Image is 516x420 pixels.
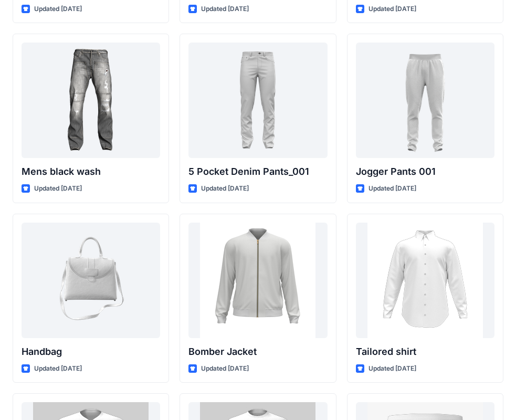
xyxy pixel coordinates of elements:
[188,164,327,179] p: 5 Pocket Denim Pants_001
[34,4,82,15] p: Updated [DATE]
[22,223,160,338] a: Handbag
[22,164,160,179] p: Mens black wash
[201,4,249,15] p: Updated [DATE]
[22,344,160,359] p: Handbag
[356,43,494,158] a: Jogger Pants 001
[356,344,494,359] p: Tailored shirt
[368,363,416,374] p: Updated [DATE]
[34,363,82,374] p: Updated [DATE]
[188,344,327,359] p: Bomber Jacket
[34,183,82,194] p: Updated [DATE]
[201,363,249,374] p: Updated [DATE]
[368,183,416,194] p: Updated [DATE]
[356,223,494,338] a: Tailored shirt
[188,223,327,338] a: Bomber Jacket
[188,43,327,158] a: 5 Pocket Denim Pants_001
[22,43,160,158] a: Mens black wash
[368,4,416,15] p: Updated [DATE]
[356,164,494,179] p: Jogger Pants 001
[201,183,249,194] p: Updated [DATE]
